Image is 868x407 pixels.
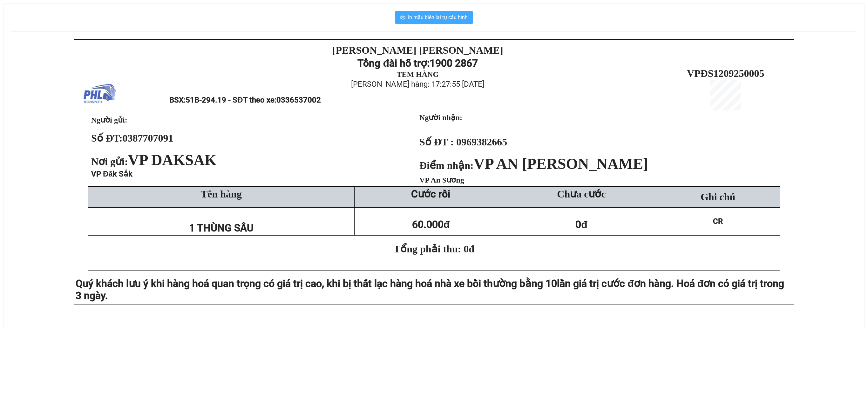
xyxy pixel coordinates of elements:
[474,155,648,172] span: VP AN [PERSON_NAME]
[557,188,606,200] span: Chưa cước
[84,78,116,110] img: logo
[687,68,764,79] span: VPĐS1209250005
[430,57,478,69] strong: 1900 2867
[412,218,450,230] span: 60.000đ
[400,15,405,21] span: printer
[456,136,507,148] span: 0969382665
[419,160,648,171] strong: Điểm nhận:
[357,57,430,69] strong: Tổng đài hỗ trợ:
[419,136,454,148] strong: Số ĐT :
[76,277,784,302] span: lần giá trị cước đơn hàng. Hoá đơn có giá trị trong 3 ngày.
[575,218,587,230] span: 0đ
[189,222,254,234] span: 1 THÙNG SẦU
[123,132,173,144] span: 0387707091
[201,188,242,200] span: Tên hàng
[91,170,132,178] span: VP Đăk Sắk
[419,176,464,184] span: VP An Sương
[351,80,484,89] span: [PERSON_NAME] hàng: 17:27:55 [DATE]
[91,116,127,124] span: Người gửi:
[419,113,462,122] strong: Người nhận:
[395,11,473,24] button: printerIn mẫu biên lai tự cấu hình
[186,96,321,104] span: 51B-294.19 - SĐT theo xe:
[276,96,321,104] span: 0336537002
[701,191,735,203] span: Ghi chú
[91,132,173,144] strong: Số ĐT:
[713,217,723,226] span: CR
[408,13,468,21] span: In mẫu biên lai tự cấu hình
[394,243,474,255] span: Tổng phải thu: 0đ
[411,188,450,200] strong: Cước rồi
[128,151,217,168] span: VP DAKSAK
[91,156,219,167] span: Nơi gửi:
[169,96,321,104] span: BSX:
[397,70,439,78] strong: TEM HÀNG
[332,44,503,56] strong: [PERSON_NAME] [PERSON_NAME]
[76,277,557,290] span: Quý khách lưu ý khi hàng hoá quan trọng có giá trị cao, khi bị thất lạc hàng hoá nhà xe bồi thườn...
